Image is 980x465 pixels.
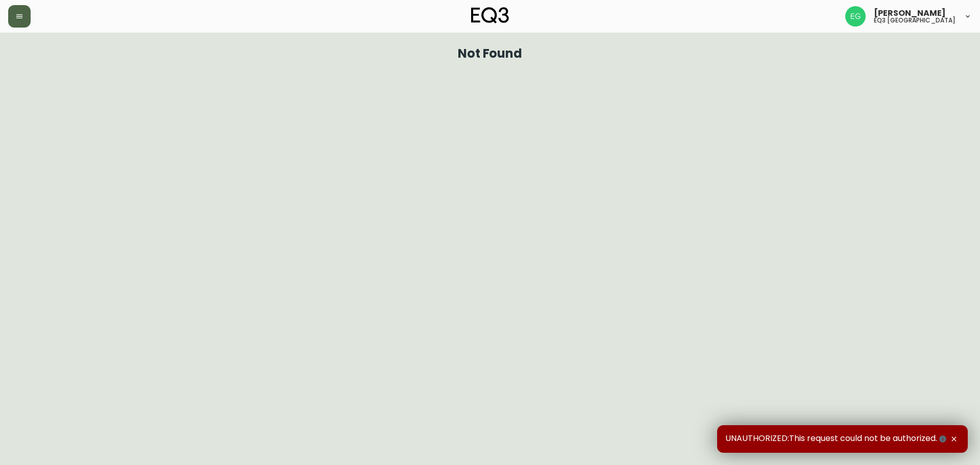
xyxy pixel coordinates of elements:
img: db11c1629862fe82d63d0774b1b54d2b [845,6,866,27]
h5: eq3 [GEOGRAPHIC_DATA] [874,17,955,23]
span: UNAUTHORIZED:This request could not be authorized. [725,433,948,445]
span: [PERSON_NAME] [874,9,946,17]
img: logo [471,7,509,23]
h1: Not Found [458,49,523,58]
